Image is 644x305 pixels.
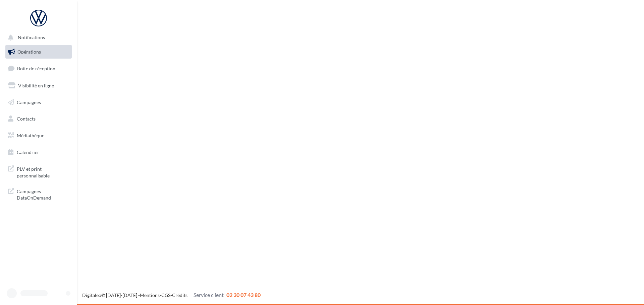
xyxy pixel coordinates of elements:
[194,292,224,298] span: Service client
[82,292,261,298] span: © [DATE]-[DATE] - - -
[4,184,73,204] a: Campagnes DataOnDemand
[161,292,170,298] a: CGS
[172,292,187,298] a: Crédits
[82,292,101,298] a: Digitaleo
[4,129,73,143] a: Médiathèque
[140,292,160,298] a: Mentions
[17,116,36,122] span: Contacts
[4,45,73,59] a: Opérations
[4,95,73,109] a: Campagnes
[17,99,41,105] span: Campagnes
[4,112,73,126] a: Contacts
[17,187,69,201] span: Campagnes DataOnDemand
[4,79,73,93] a: Visibilité en ligne
[17,66,55,71] span: Boîte de réception
[4,145,73,159] a: Calendrier
[18,35,45,41] span: Notifications
[17,164,69,179] span: PLV et print personnalisable
[17,133,44,138] span: Médiathèque
[226,292,261,298] span: 02 30 07 43 80
[4,61,73,76] a: Boîte de réception
[17,149,39,155] span: Calendrier
[18,83,54,88] span: Visibilité en ligne
[17,49,41,55] span: Opérations
[4,162,73,181] a: PLV et print personnalisable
